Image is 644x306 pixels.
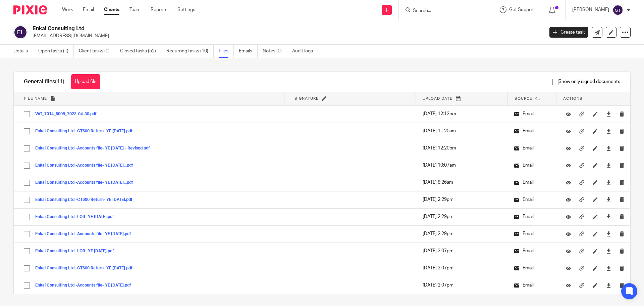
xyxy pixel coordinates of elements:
[83,6,94,13] a: Email
[35,198,138,202] button: Enkai Consulting Ltd -CT600 Return- YE [DATE].pdf
[20,108,33,121] input: Select
[20,176,33,189] input: Select
[412,8,473,14] input: Search
[514,128,550,134] p: Email
[606,248,611,254] a: Download
[509,7,535,12] span: Get Support
[129,6,141,13] a: Team
[20,262,33,275] input: Select
[24,97,47,100] span: File name
[563,97,583,100] span: Actions
[35,112,102,117] button: VAT_7014_5008_2023-04-30.pdf
[606,162,611,169] a: Download
[514,265,550,271] p: Email
[24,78,64,85] h1: General files
[166,45,214,58] a: Recurring tasks (10)
[35,146,155,151] button: Enkai Consulting Ltd -Accounts file- YE [DATE] - Revised.pdf
[423,196,501,203] p: [DATE] 2:29pm
[177,6,195,13] a: Settings
[13,45,33,58] a: Details
[104,6,119,13] a: Clients
[514,111,550,117] p: Email
[423,282,501,289] p: [DATE] 2:07pm
[606,213,611,220] a: Download
[606,111,611,117] a: Download
[423,97,452,100] span: Upload date
[35,129,138,134] button: Enkai Consulting Ltd -CT600 Return- YE [DATE].pdf
[423,213,501,220] p: [DATE] 2:29pm
[549,27,588,38] a: Create task
[515,97,532,100] span: Source
[606,128,611,134] a: Download
[606,265,611,271] a: Download
[20,159,33,172] input: Select
[35,163,138,168] button: Enkai Consulting Ltd -Accounts file- YE [DATE]...pdf
[20,211,33,223] input: Select
[35,249,119,254] button: Enkai Consulting Ltd -LOR- YE [DATE].pdf
[572,6,609,13] p: [PERSON_NAME]
[33,33,539,39] p: [EMAIL_ADDRESS][DOMAIN_NAME]
[151,6,167,13] a: Reports
[13,25,28,39] img: svg%3E
[612,5,623,15] img: svg%3E
[35,266,138,271] button: Enkai Consulting Ltd -CT600 Return- YE [DATE].pdf
[606,230,611,237] a: Download
[20,228,33,241] input: Select
[35,215,119,219] button: Enkai Consulting Ltd -LOR- YE [DATE].pdf
[423,111,501,117] p: [DATE] 12:13pm
[38,45,74,58] a: Open tasks (1)
[120,45,161,58] a: Closed tasks (52)
[606,179,611,186] a: Download
[35,283,136,288] button: Enkai Consulting Ltd -Accounts file- YE [DATE].pdf
[292,45,318,58] a: Audit logs
[423,145,501,151] p: [DATE] 12:20pm
[514,145,550,151] p: Email
[423,248,501,254] p: [DATE] 2:07pm
[423,265,501,271] p: [DATE] 2:07pm
[35,180,138,185] button: Enkai Consulting Ltd -Accounts file- YE [DATE]...pdf
[35,232,136,236] button: Enkai Consulting Ltd -Accounts file- YE [DATE].pdf
[294,97,319,100] span: Signature
[423,179,501,186] p: [DATE] 8:26am
[514,162,550,169] p: Email
[263,45,287,58] a: Notes (0)
[71,74,100,89] button: Upload file
[33,25,438,32] h2: Enkai Consulting Ltd
[514,213,550,220] p: Email
[20,193,33,206] input: Select
[239,45,258,58] a: Emails
[606,196,611,203] a: Download
[514,230,550,237] p: Email
[423,230,501,237] p: [DATE] 2:29pm
[606,282,611,289] a: Download
[514,248,550,254] p: Email
[219,45,234,58] a: Files
[13,5,47,14] img: Pixie
[20,125,33,138] input: Select
[423,162,501,169] p: [DATE] 10:07am
[62,6,73,13] a: Work
[514,179,550,186] p: Email
[606,145,611,151] a: Download
[20,279,33,292] input: Select
[20,142,33,155] input: Select
[20,245,33,258] input: Select
[514,196,550,203] p: Email
[55,79,64,84] span: (11)
[514,282,550,289] p: Email
[552,78,620,85] span: Show only signed documents
[423,128,501,134] p: [DATE] 11:20am
[79,45,115,58] a: Client tasks (0)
